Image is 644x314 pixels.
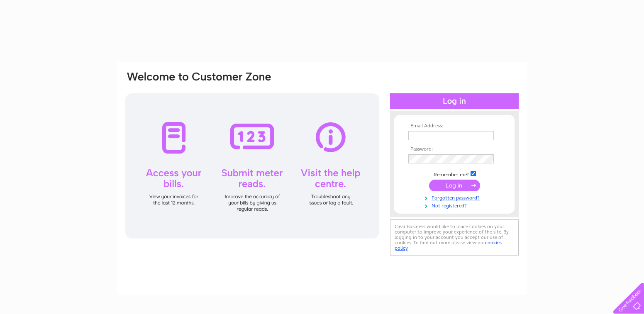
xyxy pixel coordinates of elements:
td: Remember me? [406,170,503,178]
th: Email Address: [406,123,503,129]
a: Not registered? [408,201,503,209]
div: Clear Business would like to place cookies on your computer to improve your experience of the sit... [390,219,519,256]
a: Forgotten password? [408,193,503,201]
a: cookies policy [395,240,502,251]
input: Submit [429,180,480,191]
th: Password: [406,146,503,152]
